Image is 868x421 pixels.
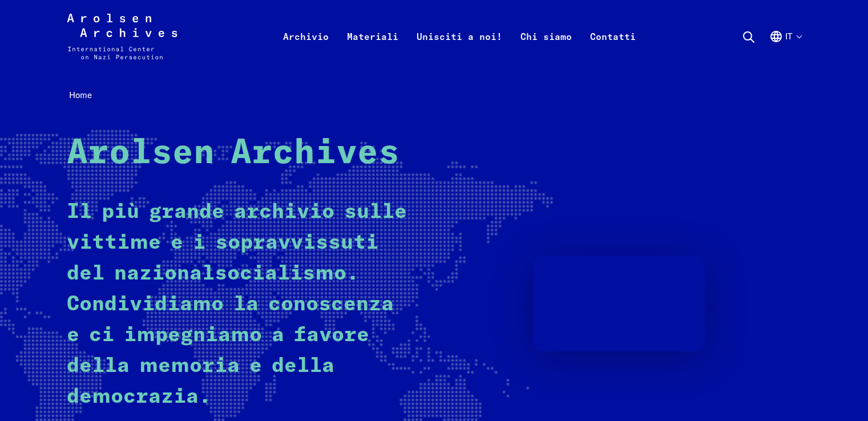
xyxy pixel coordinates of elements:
[67,136,399,171] strong: Arolsen Archives
[338,27,407,73] a: Materiali
[67,197,414,412] p: Il più grande archivio sulle vittime e i sopravvissuti del nazionalsocialismo. Condividiamo la co...
[769,30,801,71] button: Italiano, selezione lingua
[67,87,802,104] nav: Breadcrumb
[407,27,511,73] a: Unisciti a noi!
[274,14,645,59] nav: Primaria
[511,27,581,73] a: Chi siamo
[581,27,645,73] a: Contatti
[69,90,92,100] span: Home
[274,27,338,73] a: Archivio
